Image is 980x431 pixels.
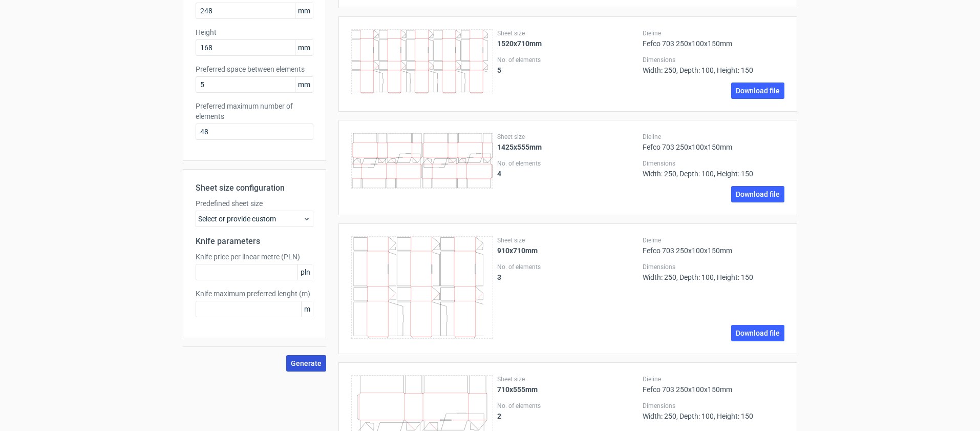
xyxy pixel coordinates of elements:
line: \t [391,159,395,163]
path: \t [428,61,433,66]
div: Fefco 703 250x100x150mm [643,375,784,394]
strong: 1520x710mm [497,39,542,48]
line: \t [461,159,465,163]
line: \t [389,302,403,307]
line: \t [476,302,490,307]
span: mm [295,77,313,92]
label: Preferred maximum number of elements [196,101,313,121]
path: \t [455,47,456,53]
path: \t [421,142,422,143]
strong: 5 [497,66,501,74]
line: \t [474,337,475,338]
path: \t [388,92,388,93]
path: \t [415,70,415,70]
line: \t [397,154,400,164]
label: Knife maximum preferred lenght (m) [196,289,313,299]
path: \t [411,287,411,288]
line: \t [457,34,460,37]
line: \t [421,177,422,178]
path: \t [367,251,368,252]
line: \t [390,294,396,299]
line: \t [484,159,488,163]
line: \t [477,243,483,249]
line: \t [374,158,377,168]
line: \t [456,30,461,34]
strong: 710x555mm [497,385,538,394]
label: No. of elements [497,263,639,271]
line: \t [456,71,464,73]
line: \t [388,337,388,338]
path: \t [415,30,415,30]
path: \t [422,393,423,394]
label: Dieline [643,236,784,244]
path: \t [360,70,361,71]
path: \t [428,47,429,53]
path: \t [386,179,387,179]
label: Dimensions [643,159,784,168]
line: \t [402,34,406,37]
path: \t [374,61,379,66]
line: \t [375,34,378,37]
line: \t [432,302,446,307]
line: \t [430,337,431,338]
line: \t [492,177,493,178]
line: \t [434,294,439,299]
g: \t [422,154,493,188]
line: \t [432,237,439,243]
path: \t [470,92,470,93]
line: \t [388,237,396,243]
span: pln [297,264,313,280]
path: \t [388,61,388,61]
path: \t [401,37,406,41]
line: \t [390,243,396,249]
span: Generate [291,360,322,367]
line: \t [430,34,433,37]
line: \t [467,154,471,164]
path: \t [470,30,470,30]
div: Select or provide custom [196,211,313,227]
path: \t [388,70,388,70]
path: \t [388,249,396,255]
strong: 1425x555mm [497,143,542,151]
path: \t [411,251,411,252]
line: \t [352,159,356,165]
strong: 4 [497,170,501,178]
strong: 910x710mm [497,247,538,255]
line: \t [427,159,431,163]
path: \t [388,286,396,293]
path: \t [456,61,461,66]
path: \t [388,39,388,39]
